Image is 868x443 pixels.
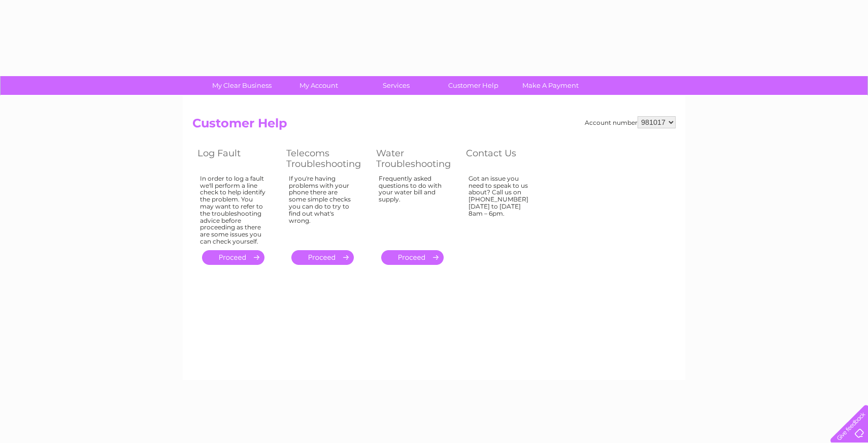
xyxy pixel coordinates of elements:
[371,145,461,172] th: Water Troubleshooting
[354,76,438,95] a: Services
[289,175,356,241] div: If you're having problems with your phone there are some simple checks you can do to try to find ...
[469,175,535,241] div: Got an issue you need to speak to us about? Call us on [PHONE_NUMBER] [DATE] to [DATE] 8am – 6pm.
[200,76,284,95] a: My Clear Business
[202,250,264,265] a: .
[200,175,266,245] div: In order to log a fault we'll perform a line check to help identify the problem. You may want to ...
[585,116,676,128] div: Account number
[431,76,515,95] a: Customer Help
[291,250,354,265] a: .
[381,250,444,265] a: .
[281,145,371,172] th: Telecoms Troubleshooting
[277,76,361,95] a: My Account
[379,175,446,241] div: Frequently asked questions to do with your water bill and supply.
[192,116,676,135] h2: Customer Help
[192,145,281,172] th: Log Fault
[509,76,592,95] a: Make A Payment
[461,145,550,172] th: Contact Us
